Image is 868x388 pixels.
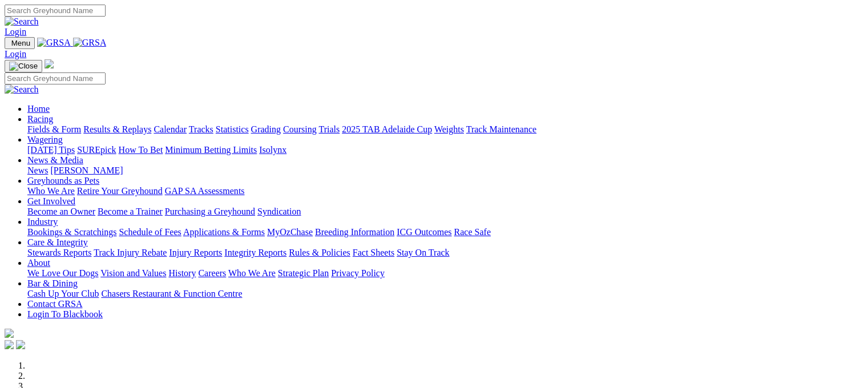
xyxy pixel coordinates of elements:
[228,268,276,278] a: Who We Are
[27,237,88,247] a: Care & Integrity
[5,17,39,27] img: Search
[27,124,81,134] a: Fields & Form
[27,227,116,237] a: Bookings & Scratchings
[289,248,350,257] a: Rules & Policies
[16,340,25,349] img: twitter.svg
[331,268,385,278] a: Privacy Policy
[5,60,42,72] button: Toggle navigation
[27,278,78,288] a: Bar & Dining
[397,227,451,237] a: ICG Outcomes
[27,289,99,298] a: Cash Up Your Club
[224,248,286,257] a: Integrity Reports
[27,258,50,268] a: About
[251,124,281,134] a: Grading
[27,145,75,155] a: [DATE] Tips
[5,49,26,59] a: Login
[198,268,226,278] a: Careers
[119,145,163,155] a: How To Bet
[50,165,123,175] a: [PERSON_NAME]
[27,165,863,176] div: News & Media
[27,289,863,299] div: Bar & Dining
[259,145,286,155] a: Isolynx
[45,59,54,68] img: logo-grsa-white.png
[5,84,39,95] img: Search
[37,38,71,48] img: GRSA
[101,289,242,298] a: Chasers Restaurant & Function Centre
[27,145,863,155] div: Wagering
[5,329,14,338] img: logo-grsa-white.png
[27,186,863,196] div: Greyhounds as Pets
[27,207,95,216] a: Become an Owner
[278,268,329,278] a: Strategic Plan
[318,124,340,134] a: Trials
[73,38,107,48] img: GRSA
[189,124,213,134] a: Tracks
[27,155,83,165] a: News & Media
[27,124,863,135] div: Racing
[5,340,14,349] img: facebook.svg
[27,207,863,217] div: Get Involved
[154,124,187,134] a: Calendar
[267,227,313,237] a: MyOzChase
[27,309,103,319] a: Login To Blackbook
[168,268,196,278] a: History
[5,37,35,49] button: Toggle navigation
[216,124,249,134] a: Statistics
[434,124,464,134] a: Weights
[27,196,75,206] a: Get Involved
[98,207,163,216] a: Become a Trainer
[27,299,82,309] a: Contact GRSA
[283,124,317,134] a: Coursing
[257,207,301,216] a: Syndication
[27,248,863,258] div: Care & Integrity
[27,227,863,237] div: Industry
[27,135,63,144] a: Wagering
[27,176,99,185] a: Greyhounds as Pets
[466,124,536,134] a: Track Maintenance
[165,145,257,155] a: Minimum Betting Limits
[27,165,48,175] a: News
[94,248,167,257] a: Track Injury Rebate
[27,248,91,257] a: Stewards Reports
[397,248,449,257] a: Stay On Track
[183,227,265,237] a: Applications & Forms
[77,186,163,196] a: Retire Your Greyhound
[27,217,58,227] a: Industry
[9,62,38,71] img: Close
[27,104,50,114] a: Home
[27,268,98,278] a: We Love Our Dogs
[5,5,106,17] input: Search
[5,72,106,84] input: Search
[119,227,181,237] a: Schedule of Fees
[315,227,394,237] a: Breeding Information
[27,186,75,196] a: Who We Are
[83,124,151,134] a: Results & Replays
[27,114,53,124] a: Racing
[11,39,30,47] span: Menu
[5,27,26,37] a: Login
[342,124,432,134] a: 2025 TAB Adelaide Cup
[77,145,116,155] a: SUREpick
[454,227,490,237] a: Race Safe
[100,268,166,278] a: Vision and Values
[353,248,394,257] a: Fact Sheets
[165,186,245,196] a: GAP SA Assessments
[27,268,863,278] div: About
[169,248,222,257] a: Injury Reports
[165,207,255,216] a: Purchasing a Greyhound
